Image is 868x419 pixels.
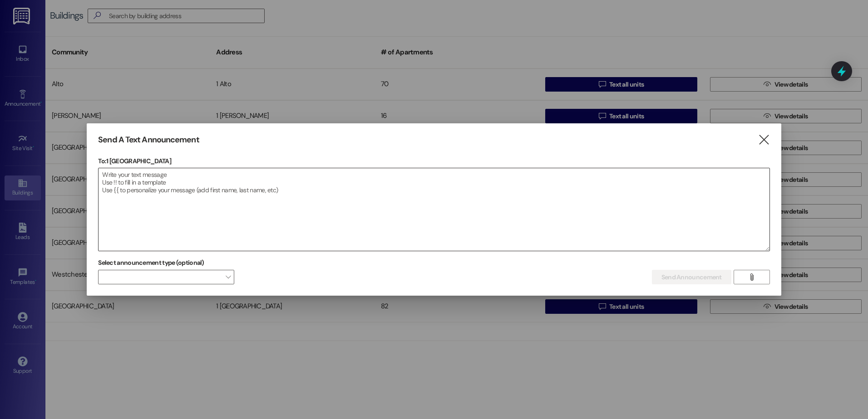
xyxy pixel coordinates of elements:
[98,135,199,145] h3: Send A Text Announcement
[758,135,770,145] i: 
[98,156,770,166] p: To: 1 [GEOGRAPHIC_DATA]
[661,273,722,282] span: Send Announcement
[748,273,755,281] i: 
[98,256,204,270] label: Select announcement type (optional)
[652,270,731,284] button: Send Announcement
